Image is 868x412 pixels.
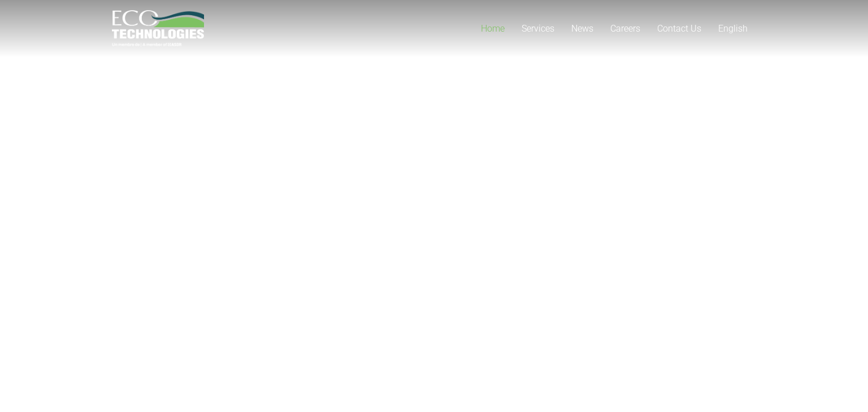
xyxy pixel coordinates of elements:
span: English [718,23,748,34]
span: Home [481,23,505,34]
span: Careers [610,23,640,34]
a: logo_EcoTech_ASDR_RGB [112,10,204,47]
span: Services [522,23,554,34]
span: Contact Us [657,23,701,34]
span: News [571,23,593,34]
